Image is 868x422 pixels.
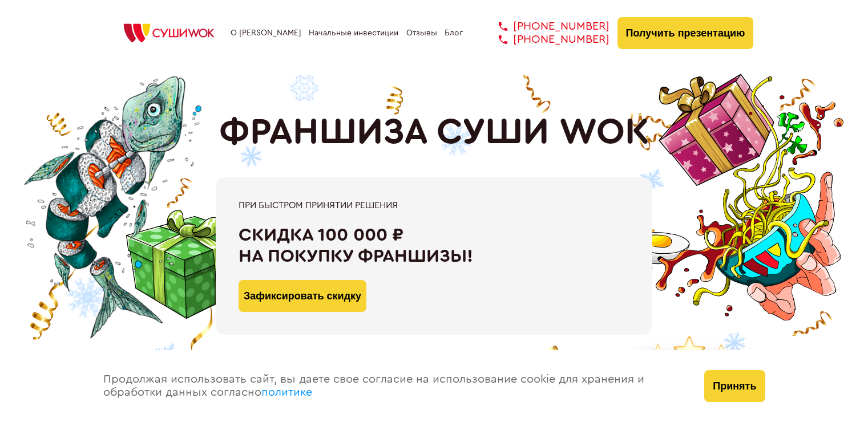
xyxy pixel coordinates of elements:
a: Отзывы [406,29,437,38]
div: Скидка 100 000 ₽ на покупку франшизы! [239,225,629,267]
img: СУШИWOK [115,21,223,46]
button: Получить презентацию [617,17,754,49]
div: Продолжая использовать сайт, вы даете свое согласие на использование cookie для хранения и обрабо... [92,350,693,422]
a: политике [261,387,312,398]
a: О [PERSON_NAME] [231,29,301,38]
a: [PHONE_NUMBER] [482,33,609,46]
div: При быстром принятии решения [239,200,629,210]
h1: ФРАНШИЗА СУШИ WOK [219,111,649,153]
a: Блог [445,29,463,38]
button: Зафиксировать скидку [239,280,366,312]
a: Начальные инвестиции [309,29,398,38]
a: [PHONE_NUMBER] [482,20,609,33]
button: Принять [704,370,765,402]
